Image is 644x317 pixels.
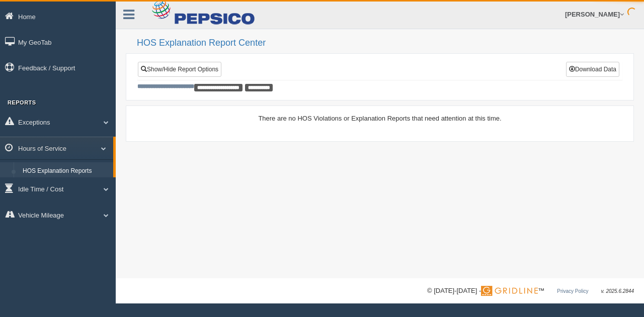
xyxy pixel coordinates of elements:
span: v. 2025.6.2844 [601,288,634,294]
div: © [DATE]-[DATE] - ™ [427,286,634,296]
a: Show/Hide Report Options [138,62,221,77]
h2: HOS Explanation Report Center [137,38,634,48]
button: Download Data [566,62,619,77]
a: HOS Explanation Reports [18,162,113,180]
div: There are no HOS Violations or Explanation Reports that need attention at this time. [137,114,622,123]
a: Privacy Policy [557,288,588,294]
img: Gridline [481,286,538,296]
